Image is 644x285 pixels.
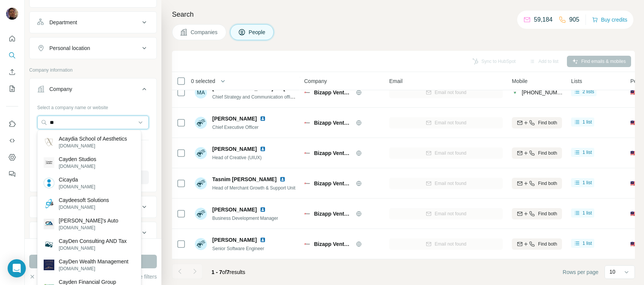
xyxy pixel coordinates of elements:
span: 1 list [582,179,592,186]
img: Avatar [195,177,207,189]
span: Rows per page [563,268,598,276]
img: provider contactout logo [512,89,518,96]
span: 🇲🇾 [630,180,637,187]
p: Company information [29,67,157,74]
button: HQ location [30,224,156,242]
img: LinkedIn logo [260,116,266,122]
span: Head of Merchant Growth & Support Unit [212,185,295,191]
img: LinkedIn logo [279,176,286,182]
img: Cicayda [44,178,54,188]
span: Bizapp Ventures [314,89,352,96]
span: 7 [227,269,230,275]
span: [PERSON_NAME] [212,236,257,244]
p: Acaydia School of Aesthetics [59,135,127,142]
button: Feedback [6,167,18,181]
div: MA [195,86,207,99]
button: Buy credits [592,14,627,25]
img: Avatar [195,117,207,129]
p: 905 [569,15,579,24]
span: Senior Software Engineer [212,246,264,251]
img: LinkedIn logo [260,146,266,152]
span: Bizapp Ventures [314,149,352,157]
span: 🇲🇾 [630,89,637,96]
p: CayDen Consulting AND Tax [59,237,127,245]
img: Logo of Bizapp Ventures [304,180,310,186]
span: 1 list [582,119,592,125]
span: Companies [191,28,218,36]
span: Lists [571,77,582,85]
span: Email [389,77,402,85]
img: Logo of Bizapp Ventures [304,241,310,247]
div: Personal location [49,44,90,52]
span: Bizapp Ventures [314,210,352,218]
img: CayDen Consulting AND Tax [44,239,54,250]
span: 1 list [582,210,592,216]
button: My lists [6,82,18,96]
img: Logo of Bizapp Ventures [304,120,310,126]
span: Head of Creative (UIUX) [212,155,262,160]
p: [DOMAIN_NAME] [59,265,128,272]
h4: Search [172,9,635,20]
p: [DOMAIN_NAME] [59,224,118,231]
p: [DOMAIN_NAME] [59,245,127,252]
button: Industry [30,198,156,216]
p: [DOMAIN_NAME] [59,163,96,170]
div: Open Intercom Messenger [8,259,26,277]
button: Search [6,49,18,62]
p: Cayden Studios [59,155,96,163]
img: LinkedIn logo [260,207,266,213]
button: Find both [512,208,562,219]
div: Select a company name or website [37,101,149,111]
button: Enrich CSV [6,65,18,79]
span: Business Development Manager [212,216,278,221]
span: Find both [538,241,557,247]
button: Quick start [6,32,18,45]
span: People [249,28,266,36]
button: Company [30,80,156,101]
div: Department [49,19,77,26]
p: Cicayda [59,176,95,183]
p: [PERSON_NAME]'s Auto [59,217,118,224]
button: Clear [29,273,51,280]
p: [DOMAIN_NAME] [59,142,127,149]
span: [PERSON_NAME] [212,115,257,122]
span: Company [304,77,327,85]
span: 🇲🇾 [630,240,637,248]
span: 1 - 7 [212,269,222,275]
span: Find both [538,150,557,157]
span: [PERSON_NAME] [212,206,257,213]
img: Avatar [195,147,207,159]
p: [DOMAIN_NAME] [59,183,95,190]
span: Bizapp Ventures [314,119,352,127]
img: Acaydia School of Aesthetics [44,137,54,147]
p: [DOMAIN_NAME] [59,204,109,211]
button: Dashboard [6,150,18,164]
button: Find both [512,117,562,128]
button: Use Surfe API [6,134,18,147]
span: Find both [538,180,557,187]
span: 🇲🇾 [630,119,637,127]
img: Cayden Studios [44,157,54,168]
button: Find both [512,178,562,189]
img: Avatar [195,238,207,250]
img: Logo of Bizapp Ventures [304,150,310,156]
img: LinkedIn logo [260,237,266,243]
button: Find both [512,147,562,159]
img: Caydey's Auto [44,219,54,229]
img: CayDen Wealth Management [44,260,54,270]
p: 59,184 [534,15,552,24]
p: CayDen Wealth Management [59,258,128,265]
span: Bizapp Ventures [314,240,352,248]
span: of [222,269,227,275]
div: Company [49,85,72,93]
span: results [212,269,245,275]
img: Avatar [195,208,207,220]
span: 🇲🇾 [630,210,637,218]
span: [PHONE_NUMBER] [522,89,570,96]
span: Find both [538,210,557,217]
span: 2 lists [582,88,594,95]
img: Caydeesoft Solutions [44,198,54,209]
img: Logo of Bizapp Ventures [304,211,310,217]
p: 10 [609,268,616,276]
button: Find both [512,238,562,250]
